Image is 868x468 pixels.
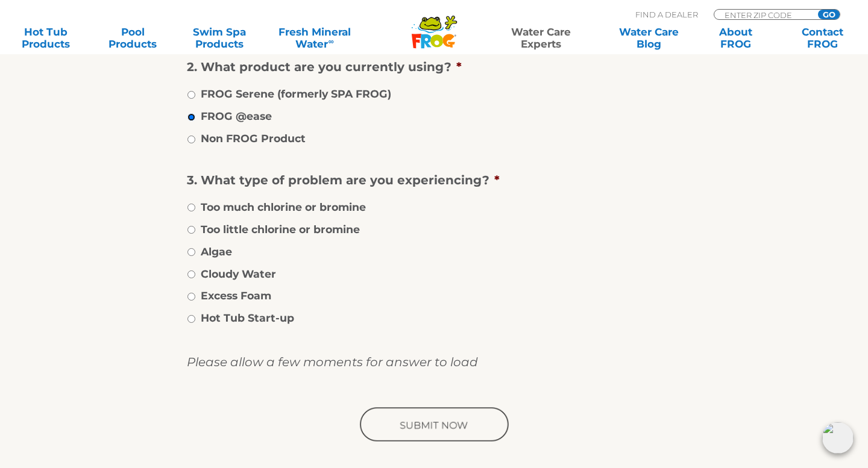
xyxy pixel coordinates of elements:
[818,10,840,19] input: GO
[187,355,478,369] i: Please allow a few moments for answer to load
[201,310,294,326] label: Hot Tub Start-up
[357,406,511,445] input: Submit
[201,86,391,102] label: FROG Serene (formerly SPA FROG)
[12,26,80,50] a: Hot TubProducts
[201,244,232,260] label: Algae
[187,59,671,75] label: 2. What product are you currently using?
[187,172,671,188] label: 3. What type of problem are you experiencing?
[186,26,253,50] a: Swim SpaProducts
[272,26,357,50] a: Fresh MineralWater∞
[201,266,276,282] label: Cloudy Water
[201,199,366,215] label: Too much chlorine or bromine
[328,37,333,46] sup: ∞
[635,9,698,20] p: Find A Dealer
[486,26,596,50] a: Water CareExperts
[99,26,166,50] a: PoolProducts
[822,422,854,454] img: openIcon
[201,131,306,146] label: Non FROG Product
[201,108,272,124] label: FROG @ease
[702,26,769,50] a: AboutFROG
[615,26,682,50] a: Water CareBlog
[788,26,856,50] a: ContactFROG
[201,288,271,304] label: Excess Foam
[723,10,805,20] input: Zip Code Form
[201,222,360,237] label: Too little chlorine or bromine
